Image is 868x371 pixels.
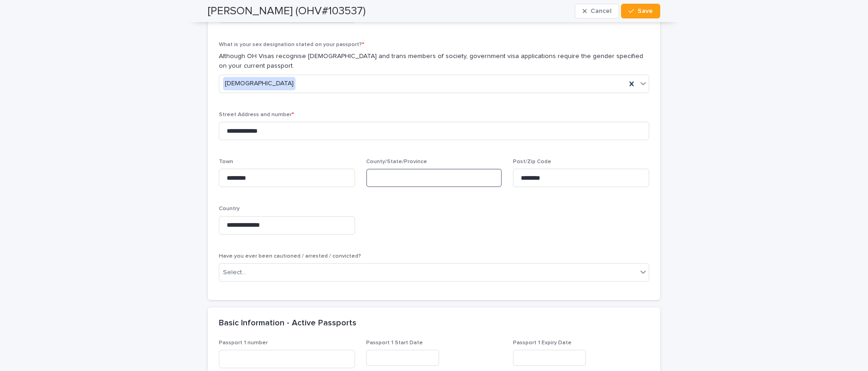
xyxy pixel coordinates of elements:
span: Passport 1 Expiry Date [513,340,572,346]
span: Post/Zip Code [513,159,551,165]
p: Although OH Visas recognise [DEMOGRAPHIC_DATA] and trans members of society, government visa appl... [219,52,649,71]
h2: [PERSON_NAME] (OHV#103537) [208,5,366,18]
span: Passport 1 Start Date [366,340,423,346]
span: Street Address and number [219,112,294,118]
span: Save [638,8,653,14]
div: [DEMOGRAPHIC_DATA] [223,77,295,90]
span: Country [219,206,240,212]
span: Passport 1 number [219,340,268,346]
span: County/State/Province [366,159,427,165]
span: Have you ever been cautioned / arrested / convicted? [219,253,361,259]
button: Cancel [575,4,619,18]
span: What is your sex designation stated on your passport? [219,42,364,47]
div: Select... [223,268,246,277]
span: Town [219,159,233,165]
button: Save [621,4,660,18]
h2: Basic Information - Active Passports [219,318,356,329]
span: Cancel [591,8,611,14]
